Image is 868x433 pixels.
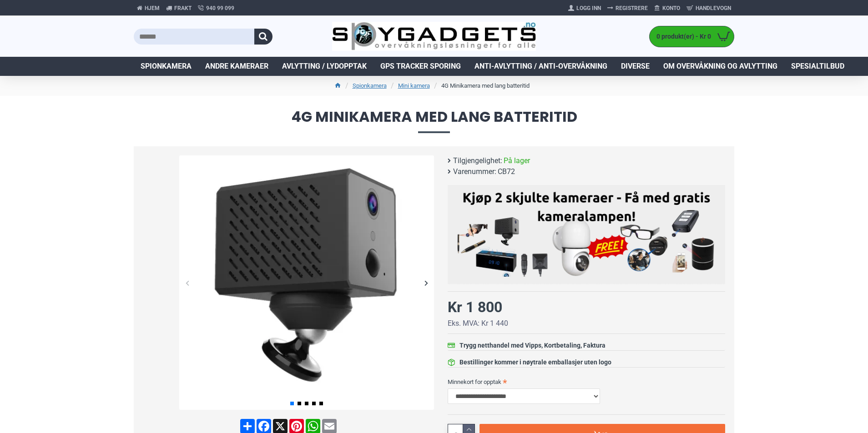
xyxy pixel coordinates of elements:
a: Om overvåkning og avlytting [656,57,784,76]
span: Anti-avlytting / Anti-overvåkning [474,61,607,72]
span: Spionkamera [141,61,192,72]
a: Logg Inn [565,1,604,15]
a: Mini kamera [398,81,430,90]
a: Diverse [614,57,656,76]
span: Go to slide 1 [290,402,294,405]
a: Spesialtilbud [784,57,851,76]
span: Hjem [145,4,160,12]
span: GPS Tracker Sporing [380,61,461,72]
a: Spionkamera [353,81,387,90]
a: Registrere [604,1,651,15]
div: Next slide [418,275,434,291]
img: SpyGadgets.no [332,22,536,51]
b: Tilgjengelighet: [453,155,502,166]
span: 940 99 099 [206,4,234,12]
span: Go to slide 3 [305,402,308,405]
a: Andre kameraer [198,57,275,76]
span: Frakt [174,4,192,12]
span: CB72 [498,166,515,177]
div: Trygg netthandel med Vipps, Kortbetaling, Faktura [459,341,606,350]
span: På lager [504,155,530,166]
img: Kjøp 2 skjulte kameraer – Få med gratis kameralampe! [454,189,718,277]
span: Avlytting / Lydopptak [282,61,367,72]
span: Diverse [621,61,650,72]
span: Handlevogn [696,4,731,12]
span: Konto [662,4,680,12]
img: 4G Mini nattkamera med lang batteritid - SpyGadgets.no [179,155,434,410]
div: Bestillinger kommer i nøytrale emballasjer uten logo [459,358,611,367]
a: Handlevogn [683,1,734,15]
a: GPS Tracker Sporing [373,57,468,76]
a: Anti-avlytting / Anti-overvåkning [468,57,614,76]
label: Minnekort for opptak [448,374,725,389]
span: Registrere [616,4,648,12]
span: Go to slide 5 [319,402,323,405]
span: Go to slide 4 [312,402,316,405]
a: Spionkamera [134,57,198,76]
a: Konto [651,1,683,15]
span: Om overvåkning og avlytting [663,61,777,72]
a: Avlytting / Lydopptak [275,57,373,76]
span: 4G Minikamera med lang batteritid [134,109,734,133]
b: Varenummer: [453,166,496,177]
span: Go to slide 2 [298,402,301,405]
span: Andre kameraer [205,61,268,72]
a: 0 produkt(er) - Kr 0 [650,26,734,47]
div: Previous slide [179,275,195,291]
span: 0 produkt(er) - Kr 0 [650,32,713,41]
div: Kr 1 800 [448,296,502,318]
span: Spesialtilbud [791,61,844,72]
span: Logg Inn [576,4,601,12]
